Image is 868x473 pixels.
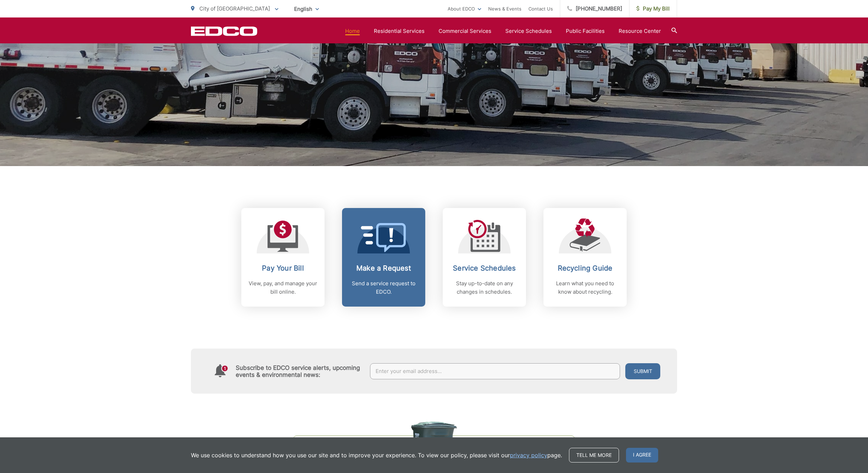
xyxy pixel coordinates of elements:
[619,27,661,35] a: Resource Center
[488,5,521,13] a: News & Events
[510,451,547,459] a: privacy policy
[374,27,425,35] a: Residential Services
[443,208,526,307] a: Service Schedules Stay up-to-date on any changes in schedules.
[505,27,552,35] a: Service Schedules
[450,264,519,272] h2: Service Schedules
[248,264,318,272] h2: Pay Your Bill
[199,5,270,12] span: City of [GEOGRAPHIC_DATA]
[342,208,425,307] a: Make a Request Send a service request to EDCO.
[345,27,360,35] a: Home
[528,5,553,13] a: Contact Us
[543,208,627,307] a: Recycling Guide Learn what you need to know about recycling.
[448,5,481,13] a: About EDCO
[241,208,325,307] a: Pay Your Bill View, pay, and manage your bill online.
[566,27,605,35] a: Public Facilities
[550,279,620,296] p: Learn what you need to know about recycling.
[450,279,519,296] p: Stay up-to-date on any changes in schedules.
[569,448,619,463] a: Tell me more
[349,264,418,272] h2: Make a Request
[191,26,257,36] a: EDCD logo. Return to the homepage.
[191,451,562,459] p: We use cookies to understand how you use our site and to improve your experience. To view our pol...
[236,364,363,378] h4: Subscribe to EDCO service alerts, upcoming events & environmental news:
[636,5,670,13] span: Pay My Bill
[248,279,318,296] p: View, pay, and manage your bill online.
[370,363,620,379] input: Enter your email address...
[439,27,491,35] a: Commercial Services
[626,448,658,463] span: I agree
[550,264,620,272] h2: Recycling Guide
[289,3,324,15] span: English
[625,363,660,379] button: Submit
[349,279,418,296] p: Send a service request to EDCO.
